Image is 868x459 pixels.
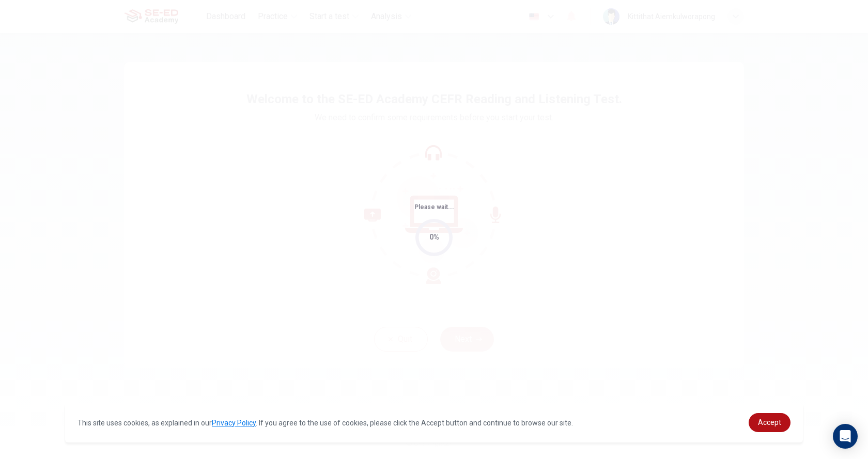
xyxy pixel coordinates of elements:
a: dismiss cookie message [749,413,791,432]
div: Open Intercom Messenger [833,424,858,449]
span: This site uses cookies, as explained in our . If you agree to the use of cookies, please click th... [78,419,573,427]
span: Accept [758,418,781,426]
span: Please wait... [414,203,454,211]
div: cookieconsent [65,403,803,442]
a: Privacy Policy [212,419,256,427]
div: 0% [429,231,439,243]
